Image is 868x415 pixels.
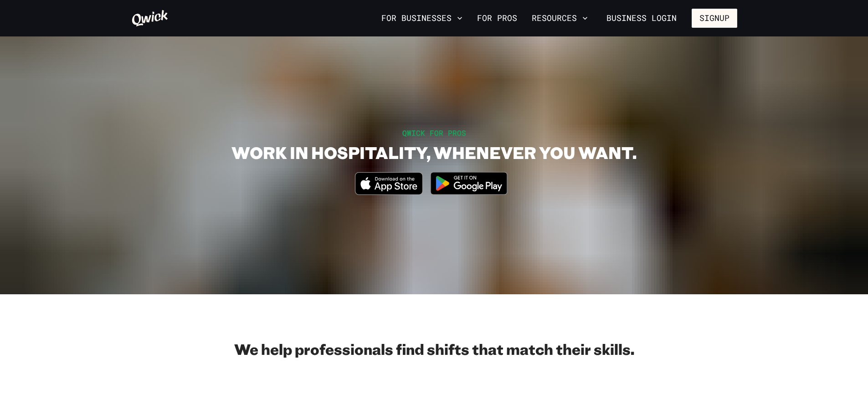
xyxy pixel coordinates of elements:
span: QWICK FOR PROS [402,128,466,138]
a: Download on the App Store [355,187,423,197]
img: Get it on Google Play [425,166,513,200]
a: Business Login [599,9,684,28]
h1: WORK IN HOSPITALITY, WHENEVER YOU WANT. [231,142,637,163]
button: For Businesses [378,10,466,26]
button: Resources [528,10,591,26]
a: For Pros [473,10,521,26]
h2: We help professionals find shifts that match their skills. [131,340,737,358]
button: Signup [692,9,737,28]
